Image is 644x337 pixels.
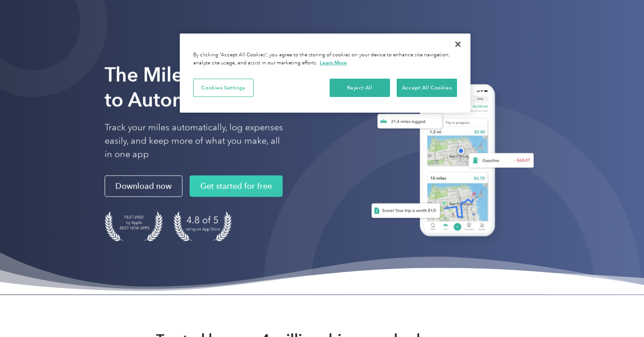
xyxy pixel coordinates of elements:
a: More information about your privacy, opens in a new tab [320,59,347,66]
button: Reject All [330,79,390,97]
button: Cookies Settings [193,79,254,97]
button: Close [448,34,468,54]
p: Track your miles automatically, log expenses easily, and keep more of what you make, all in one app [105,121,284,161]
div: Cookie banner [180,34,470,113]
div: Privacy [180,34,470,113]
strong: The Mileage Tracking App to Automate Your Logs [105,63,342,111]
button: Accept All Cookies [397,79,457,97]
img: 4.9 out of 5 stars on the app store [174,211,232,241]
img: Badge for Featured by Apple Best New Apps [105,211,163,241]
div: By clicking “Accept All Cookies”, you agree to the storing of cookies on your device to enhance s... [193,51,457,67]
a: Download now [105,176,182,197]
a: Get started for free [190,176,283,197]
